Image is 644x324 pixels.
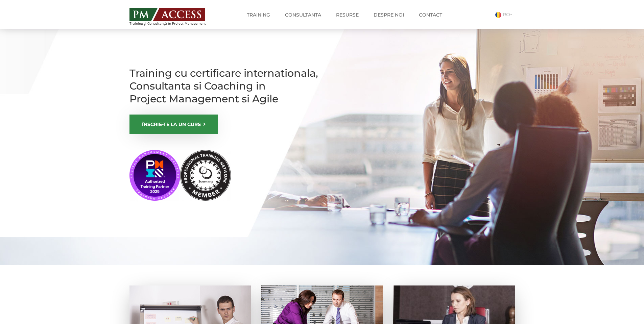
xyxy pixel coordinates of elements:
a: Despre noi [368,8,409,22]
a: Contact [414,8,447,22]
img: PMI [129,150,231,201]
a: RO [495,11,515,18]
span: Training și Consultanță în Project Management [129,22,218,25]
a: ÎNSCRIE-TE LA UN CURS [129,115,218,134]
a: Consultanta [280,8,326,22]
a: Training [242,8,275,22]
img: Romana [495,12,501,18]
a: Resurse [331,8,364,22]
a: Training și Consultanță în Project Management [129,6,218,25]
img: PM ACCESS - Echipa traineri si consultanti certificati PMP: Narciss Popescu, Mihai Olaru, Monica ... [129,8,205,21]
h1: Training cu certificare internationala, Consultanta si Coaching in Project Management si Agile [129,67,319,105]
